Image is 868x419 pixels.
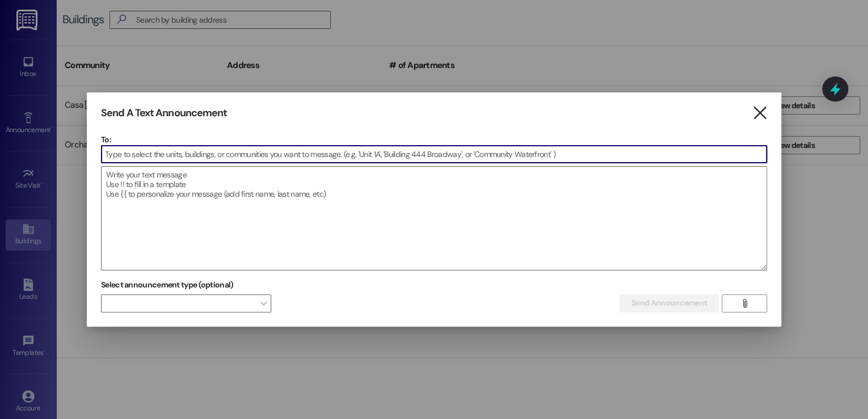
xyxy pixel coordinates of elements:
[102,146,766,163] input: Type to select the units, buildings, or communities you want to message. (e.g. 'Unit 1A', 'Buildi...
[101,276,234,294] label: Select announcement type (optional)
[740,299,748,308] i: 
[620,294,719,312] button: Send Announcement
[101,107,227,120] h3: Send A Text Announcement
[752,107,767,119] i: 
[101,134,767,145] p: To:
[631,297,707,309] span: Send Announcement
